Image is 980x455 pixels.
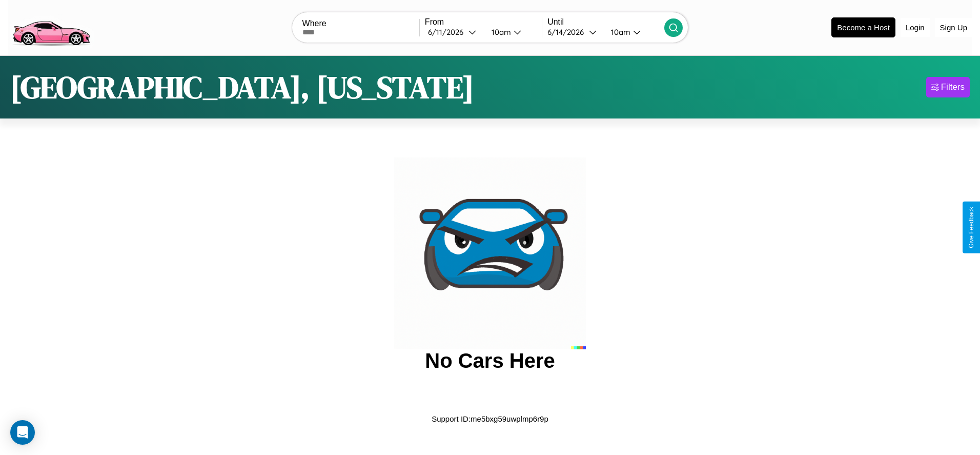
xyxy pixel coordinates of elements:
button: 10am [483,27,542,37]
div: 6 / 14 / 2026 [547,27,589,37]
button: Become a Host [831,17,895,37]
label: From [425,17,542,27]
h2: No Cars Here [425,349,555,372]
button: 10am [603,27,664,37]
div: Give Feedback [968,207,975,248]
img: car [394,157,586,349]
div: Open Intercom Messenger [10,420,35,445]
p: Support ID: me5bxg59uwplmp6r9p [432,412,548,426]
button: Login [901,18,930,37]
button: Filters [926,77,970,97]
div: 6 / 11 / 2026 [428,27,468,37]
label: Until [547,17,664,27]
div: 10am [606,27,633,37]
div: 10am [486,27,514,37]
button: Sign Up [935,18,972,37]
img: logo [8,5,94,48]
button: 6/11/2026 [425,27,483,37]
h1: [GEOGRAPHIC_DATA], [US_STATE] [10,66,474,108]
label: Where [302,19,419,28]
div: Filters [941,82,965,92]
